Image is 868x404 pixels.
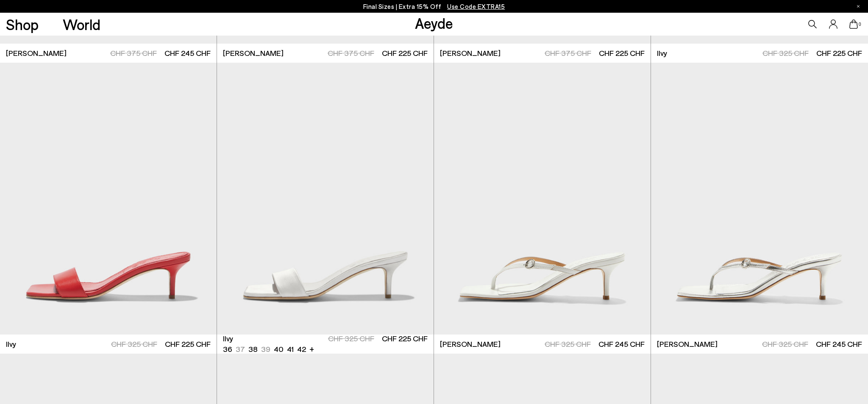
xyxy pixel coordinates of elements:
span: CHF 375 CHF [110,48,157,58]
li: + [309,343,314,354]
img: Ilvy Satin Mules [217,63,434,335]
span: CHF 245 CHF [816,339,862,349]
span: CHF 245 CHF [598,339,645,349]
span: Ilvy [223,333,233,344]
ul: variant [223,344,303,354]
span: Ilvy [6,339,16,349]
span: Ilvy [657,48,667,58]
span: [PERSON_NAME] [440,48,501,58]
span: CHF 225 CHF [165,339,211,349]
a: Ilvy 36 37 38 39 40 41 42 + CHF 325 CHF CHF 225 CHF [217,335,434,354]
span: CHF 325 CHF [762,48,809,58]
span: Navigate to /collections/ss25-final-sizes [447,3,505,10]
span: 0 [858,22,862,27]
p: Final Sizes | Extra 15% Off [363,1,505,12]
span: CHF 225 CHF [382,334,428,343]
span: CHF 245 CHF [164,48,211,58]
span: CHF 325 CHF [328,334,374,343]
a: Shop [6,17,39,32]
li: 41 [287,344,294,354]
span: CHF 325 CHF [762,339,808,349]
a: 0 [849,19,858,29]
li: 40 [274,344,284,354]
a: [PERSON_NAME] CHF 325 CHF CHF 245 CHF [651,335,868,354]
a: Ilvy CHF 325 CHF CHF 225 CHF [651,44,868,63]
div: 1 / 6 [217,63,434,335]
span: [PERSON_NAME] [440,339,501,349]
span: [PERSON_NAME] [657,339,718,349]
a: World [63,17,100,32]
img: Leigh Leather Toe-Post Sandals [651,63,868,335]
span: CHF 325 CHF [111,339,157,349]
span: [PERSON_NAME] [6,48,67,58]
span: CHF 325 CHF [545,339,591,349]
span: [PERSON_NAME] [223,48,284,58]
span: CHF 225 CHF [816,48,862,58]
a: [PERSON_NAME] CHF 375 CHF CHF 225 CHF [434,44,651,63]
span: CHF 375 CHF [328,48,374,58]
a: [PERSON_NAME] CHF 375 CHF CHF 225 CHF [217,44,434,63]
li: 42 [297,344,306,354]
li: 38 [248,344,258,354]
li: 36 [223,344,232,354]
a: Next slide Previous slide [217,63,434,335]
span: CHF 225 CHF [599,48,645,58]
a: [PERSON_NAME] CHF 325 CHF CHF 245 CHF [434,335,651,354]
span: CHF 225 CHF [382,48,428,58]
img: Leigh Leather Toe-Post Sandals [434,63,651,335]
a: Aeyde [415,14,453,32]
span: CHF 375 CHF [545,48,591,58]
